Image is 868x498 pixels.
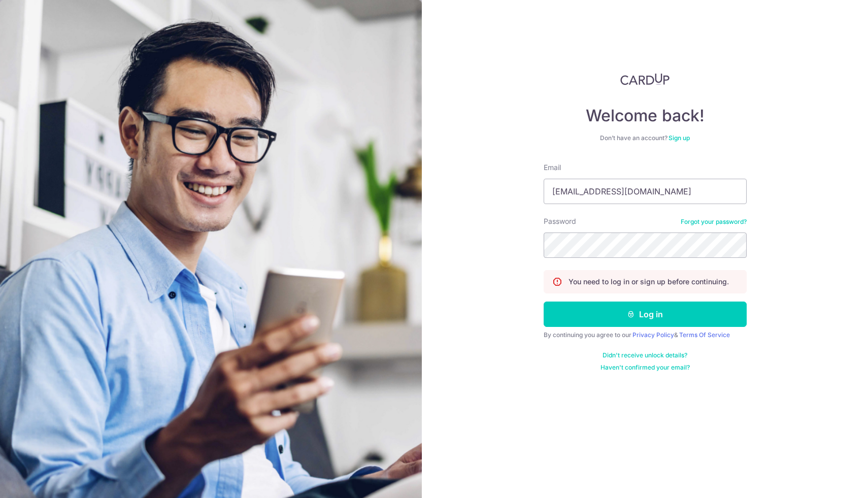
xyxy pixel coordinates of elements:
div: By continuing you agree to our & [544,331,747,339]
a: Sign up [669,134,690,142]
a: Didn't receive unlock details? [603,351,687,359]
a: Privacy Policy [632,331,674,339]
p: You need to log in or sign up before continuing. [569,277,729,287]
button: Log in [544,302,747,327]
a: Terms Of Service [679,331,730,339]
label: Password [544,216,576,226]
h4: Welcome back! [544,106,747,126]
a: Forgot your password? [681,218,747,226]
div: Don’t have an account? [544,134,747,142]
a: Haven't confirmed your email? [600,363,690,372]
img: CardUp Logo [620,73,670,85]
input: Enter your Email [544,179,747,204]
label: Email [544,162,561,173]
